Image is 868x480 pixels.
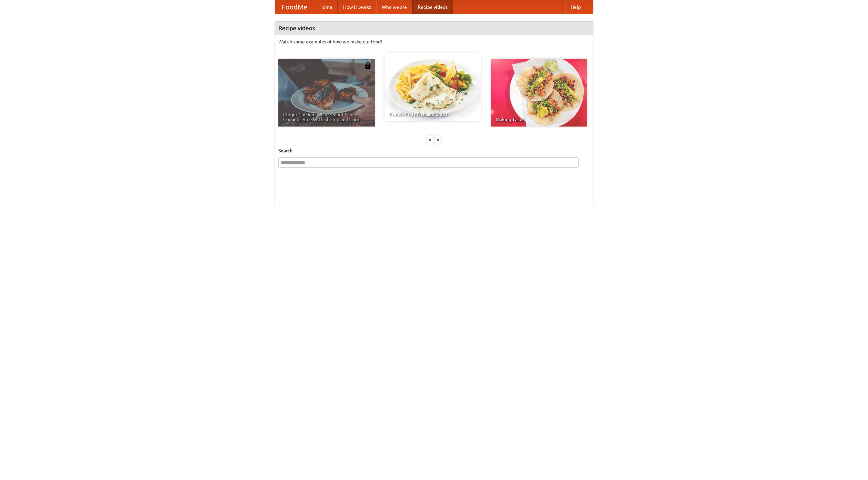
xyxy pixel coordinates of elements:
div: « [427,135,433,144]
a: How it works [338,0,376,14]
span: Making Tacos [496,117,583,122]
a: FoodMe [275,0,314,14]
div: » [435,135,441,144]
h4: Recipe videos [275,21,593,35]
a: French Fries Fish and Chips [384,53,481,121]
img: 483408.png [364,62,371,69]
a: Making Tacos [491,59,587,127]
h5: Search [278,147,590,154]
a: Who we are [376,0,412,14]
a: Home [314,0,338,14]
span: French Fries Fish and Chips [389,112,476,116]
a: Help [565,0,586,14]
p: Watch some examples of how we make our food! [278,38,590,45]
a: Recipe videos [412,0,453,14]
